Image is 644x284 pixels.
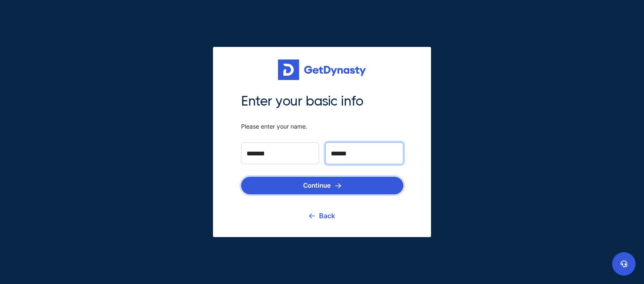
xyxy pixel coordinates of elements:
img: Get started for free with Dynasty Trust Company [278,59,366,80]
button: Continue [241,177,403,194]
span: Enter your basic info [241,93,403,110]
span: Please enter your name. [241,123,403,130]
img: go back icon [309,213,315,219]
a: Back [309,205,335,226]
